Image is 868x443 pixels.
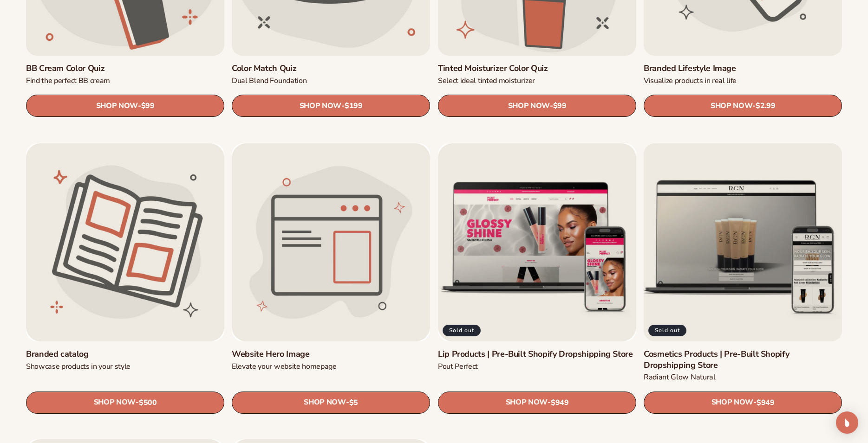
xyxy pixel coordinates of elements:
span: SHOP NOW [505,398,547,407]
a: Branded Lifestyle Image [644,63,842,74]
span: SHOP NOW [94,398,136,407]
a: Lip Products | Pre-Built Shopify Dropshipping Store [438,349,636,360]
span: $949 [550,398,568,407]
a: Website Hero Image [232,349,430,360]
span: $500 [139,398,157,407]
span: $949 [757,398,775,407]
span: $5 [349,398,358,407]
a: SHOP NOW- $2.99 [644,95,842,117]
span: $2.99 [756,102,775,111]
span: SHOP NOW [304,398,346,407]
div: Open Intercom Messenger [836,411,858,434]
a: SHOP NOW- $500 [26,391,224,413]
a: Tinted Moisturizer Color Quiz [438,63,636,74]
a: SHOP NOW- $99 [26,95,224,117]
a: Cosmetics Products | Pre-Built Shopify Dropshipping Store [644,349,842,371]
span: $99 [141,102,155,111]
span: SHOP NOW [711,102,752,110]
span: SHOP NOW [300,102,341,110]
a: SHOP NOW- $5 [232,391,430,413]
a: SHOP NOW- $949 [438,391,636,413]
span: $99 [553,102,566,111]
a: SHOP NOW- $199 [232,95,430,117]
a: SHOP NOW- $99 [438,95,636,117]
a: SHOP NOW- $949 [644,391,842,413]
a: Branded catalog [26,349,224,360]
span: $199 [345,102,363,111]
a: Color Match Quiz [232,63,430,74]
a: BB Cream Color Quiz [26,63,224,74]
span: SHOP NOW [96,102,138,110]
span: SHOP NOW [711,398,753,407]
span: SHOP NOW [508,102,549,110]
